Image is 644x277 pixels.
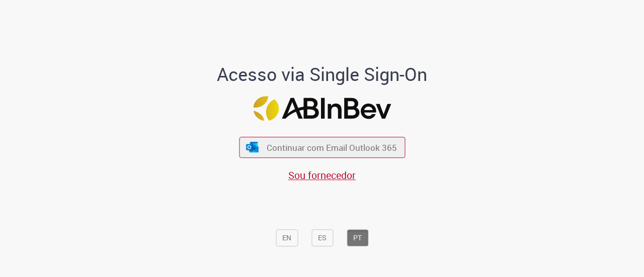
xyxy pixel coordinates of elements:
button: EN [276,229,298,246]
img: ícone Azure/Microsoft 360 [246,142,260,152]
button: PT [347,229,368,246]
button: ES [311,229,333,246]
span: Continuar com Email Outlook 365 [267,142,397,153]
button: ícone Azure/Microsoft 360 Continuar com Email Outlook 365 [239,137,405,158]
a: Sou fornecedor [288,168,356,182]
h1: Acesso via Single Sign-On [183,64,462,84]
img: Logo ABInBev [253,96,391,121]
